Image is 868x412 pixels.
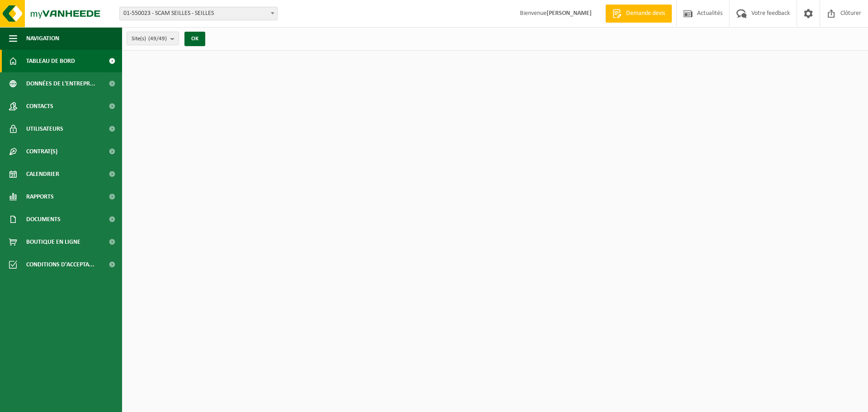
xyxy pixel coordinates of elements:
[184,32,205,46] button: OK
[26,72,95,95] span: Données de l'entrepr...
[26,140,57,163] span: Contrat(s)
[26,185,54,208] span: Rapports
[120,7,277,20] span: 01-550023 - SCAM SEILLES - SEILLES
[26,118,63,140] span: Utilisateurs
[119,7,278,20] span: 01-550023 - SCAM SEILLES - SEILLES
[26,163,59,185] span: Calendrier
[132,32,167,46] span: Site(s)
[26,253,94,276] span: Conditions d'accepta...
[605,5,672,23] a: Demande devis
[26,27,59,50] span: Navigation
[148,36,167,42] count: (49/49)
[26,95,53,118] span: Contacts
[26,231,80,253] span: Boutique en ligne
[26,208,61,231] span: Documents
[547,10,592,17] strong: [PERSON_NAME]
[624,9,667,18] span: Demande devis
[26,50,75,72] span: Tableau de bord
[127,32,179,45] button: Site(s)(49/49)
